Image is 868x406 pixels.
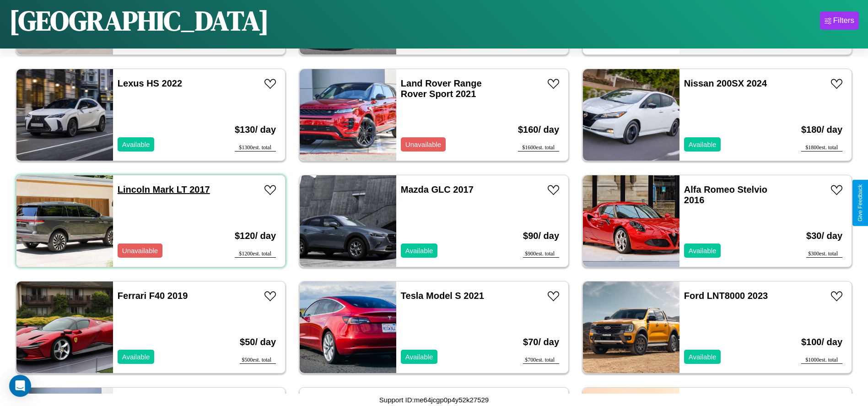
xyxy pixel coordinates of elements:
button: Filters [820,11,859,30]
div: $ 700 est. total [523,357,559,364]
p: Available [405,244,433,257]
a: Lincoln Mark LT 2017 [118,184,210,195]
h3: $ 30 / day [806,222,842,250]
h3: $ 160 / day [518,115,559,144]
p: Available [122,351,150,363]
a: Nissan 200SX 2024 [684,78,767,88]
a: Ferrari F40 2019 [118,291,188,301]
a: Land Rover Range Rover Sport 2021 [401,78,482,99]
a: Lexus HS 2022 [118,78,182,88]
p: Available [689,351,717,363]
p: Support ID: me64jcgp0p4y52k27529 [379,394,489,406]
div: Give Feedback [857,184,863,222]
p: Available [689,138,717,151]
a: Ford LNT8000 2023 [684,291,768,301]
div: $ 500 est. total [240,357,276,364]
a: Tesla Model S 2021 [401,291,484,301]
div: $ 1300 est. total [235,144,276,152]
h3: $ 180 / day [801,115,842,144]
h3: $ 130 / day [235,115,276,144]
div: $ 1200 est. total [235,250,276,258]
div: Open Intercom Messenger [9,375,31,397]
h3: $ 50 / day [240,328,276,357]
div: $ 300 est. total [806,250,842,258]
h3: $ 90 / day [523,222,559,250]
div: $ 1600 est. total [518,144,559,152]
p: Available [689,244,717,257]
div: $ 900 est. total [523,250,559,258]
div: $ 1800 est. total [801,144,842,152]
p: Available [405,351,433,363]
p: Unavailable [122,244,158,257]
div: $ 1000 est. total [801,357,842,364]
h3: $ 70 / day [523,328,559,357]
a: Mazda GLC 2017 [401,184,474,195]
a: Alfa Romeo Stelvio 2016 [684,184,767,205]
p: Unavailable [405,138,441,151]
h3: $ 120 / day [235,222,276,250]
p: Available [122,138,150,151]
h1: [GEOGRAPHIC_DATA] [9,2,269,39]
h3: $ 100 / day [801,328,842,357]
div: Filters [833,16,854,25]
